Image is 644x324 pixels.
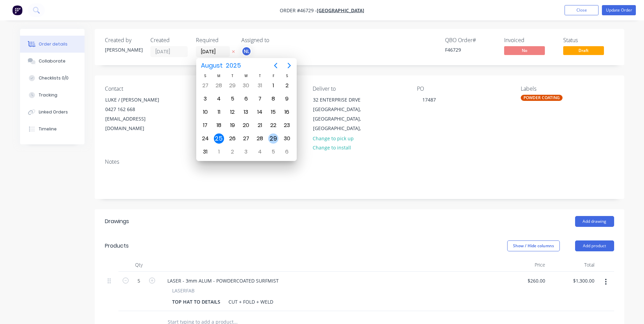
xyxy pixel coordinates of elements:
[282,133,292,144] div: Saturday, August 30, 2025
[227,94,238,104] div: Tuesday, August 5, 2025
[563,37,614,43] div: Status
[417,86,510,92] div: PO
[227,133,238,144] div: Tuesday, August 26, 2025
[317,7,364,14] a: [GEOGRAPHIC_DATA]
[118,258,159,272] div: Qty
[105,95,162,105] div: LUKE / [PERSON_NAME]
[313,95,369,105] div: 32 ENTERPRISE DRVE
[227,80,238,91] div: Tuesday, July 29, 2025
[268,133,278,144] div: Friday, August 29, 2025
[266,73,280,79] div: F
[99,95,167,133] div: LUKE / [PERSON_NAME]0427 162 668[EMAIL_ADDRESS][DOMAIN_NAME]
[241,120,251,130] div: Wednesday, August 20, 2025
[214,107,224,117] div: Monday, August 11, 2025
[227,120,238,130] div: Tuesday, August 19, 2025
[226,297,276,307] div: CUT + FOLD + WELD
[309,133,357,143] button: Change to pick up
[214,80,224,91] div: Monday, July 28, 2025
[105,217,129,226] div: Drawings
[199,73,212,79] div: S
[282,59,296,72] button: Next page
[282,120,292,130] div: Saturday, August 23, 2025
[105,114,162,133] div: [EMAIL_ADDRESS][DOMAIN_NAME]
[20,70,85,87] button: Checklists 0/0
[268,147,278,157] div: Friday, September 5, 2025
[282,94,292,104] div: Saturday, August 9, 2025
[575,240,614,251] button: Add product
[282,147,292,157] div: Saturday, September 6, 2025
[307,95,375,133] div: 32 ENTERPRISE DRVE[GEOGRAPHIC_DATA], [GEOGRAPHIC_DATA], [GEOGRAPHIC_DATA],
[504,46,545,55] span: No
[162,276,284,286] div: LASER - 3mm ALUM - POWDERCOATED SURFMIST
[200,147,210,157] div: Sunday, August 31, 2025
[268,94,278,104] div: Friday, August 8, 2025
[197,59,245,72] button: August2025
[282,107,292,117] div: Saturday, August 16, 2025
[565,5,599,15] button: Close
[20,121,85,138] button: Timeline
[169,297,223,307] div: TOP HAT TO DETAILS
[20,53,85,70] button: Collaborate
[105,105,162,114] div: 0427 162 668
[105,37,142,43] div: Created by
[227,107,238,117] div: Tuesday, August 12, 2025
[39,75,69,81] div: Checklists 0/0
[12,5,22,15] img: Factory
[269,59,282,72] button: Previous page
[20,87,85,104] button: Tracking
[150,37,188,43] div: Created
[39,126,57,132] div: Timeline
[268,107,278,117] div: Friday, August 15, 2025
[499,258,548,272] div: Price
[226,73,239,79] div: T
[563,46,604,55] span: Draft
[39,109,68,115] div: Linked Orders
[214,94,224,104] div: Monday, August 4, 2025
[20,36,85,53] button: Order details
[268,120,278,130] div: Friday, August 22, 2025
[241,147,251,157] div: Wednesday, September 3, 2025
[255,80,265,91] div: Thursday, July 31, 2025
[280,73,294,79] div: S
[417,95,441,105] div: 17487
[212,73,226,79] div: M
[39,41,68,47] div: Order details
[224,59,243,72] span: 2025
[196,37,233,43] div: Required
[105,242,129,250] div: Products
[280,7,317,14] span: Order #46729 -
[200,107,210,117] div: Sunday, August 10, 2025
[521,86,614,92] div: Labels
[20,104,85,121] button: Linked Orders
[214,133,224,144] div: Today, Monday, August 25, 2025
[504,37,555,43] div: Invoiced
[241,46,252,56] button: NL
[105,46,142,53] div: [PERSON_NAME]
[548,258,597,272] div: Total
[255,120,265,130] div: Thursday, August 21, 2025
[200,80,210,91] div: Sunday, July 27, 2025
[214,147,224,157] div: Monday, September 1, 2025
[445,46,496,53] div: F46729
[253,73,266,79] div: T
[445,37,496,43] div: QBO Order #
[172,287,195,294] span: LASERFAB
[255,107,265,117] div: Thursday, August 14, 2025
[255,94,265,104] div: Thursday, August 7, 2025
[309,143,354,152] button: Change to install
[602,5,636,15] button: Update Order
[214,120,224,130] div: Monday, August 18, 2025
[200,120,210,130] div: Sunday, August 17, 2025
[241,133,251,144] div: Wednesday, August 27, 2025
[200,133,210,144] div: Sunday, August 24, 2025
[239,73,253,79] div: W
[282,80,292,91] div: Saturday, August 2, 2025
[268,80,278,91] div: Friday, August 1, 2025
[200,94,210,104] div: Sunday, August 3, 2025
[105,159,614,165] div: Notes
[39,58,66,64] div: Collaborate
[241,107,251,117] div: Wednesday, August 13, 2025
[575,216,614,227] button: Add drawing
